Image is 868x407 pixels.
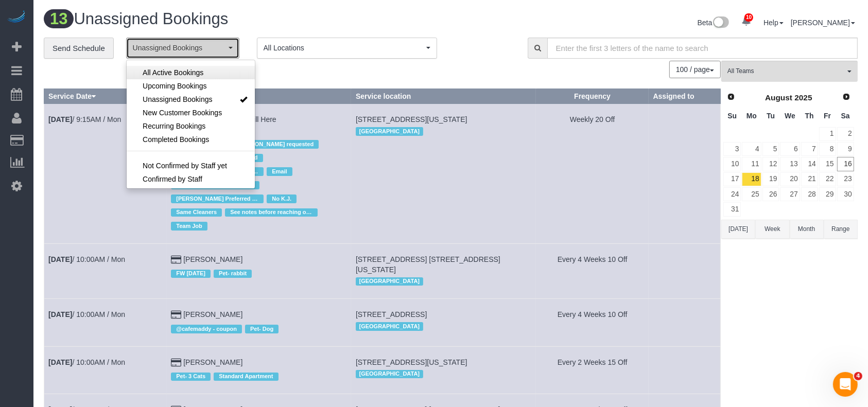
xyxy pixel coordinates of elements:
[356,277,423,286] span: [GEOGRAPHIC_DATA]
[48,310,125,318] a: [DATE]/ 10:00AM / Mon
[790,220,824,239] button: Month
[356,310,427,318] span: [STREET_ADDRESS]
[356,255,500,274] span: [STREET_ADDRESS] [STREET_ADDRESS][US_STATE]
[48,255,72,263] b: [DATE]
[48,115,121,123] a: [DATE]/ 9:15AM / Mon
[167,89,352,104] th: Customer
[794,93,812,102] span: 2025
[171,194,264,203] span: [PERSON_NAME] Preferred for [STREET_ADDRESS][PERSON_NAME]
[767,112,775,120] span: Tuesday
[765,93,792,102] span: August
[44,299,167,346] td: Schedule date
[649,89,720,104] th: Assigned to
[44,10,443,28] h1: Unassigned Bookings
[791,19,855,27] a: [PERSON_NAME]
[727,93,735,101] span: Prev
[183,255,242,263] a: [PERSON_NAME]
[649,346,720,394] td: Assigned to
[801,172,818,186] a: 21
[44,346,167,394] td: Schedule date
[167,346,352,394] td: Customer
[842,93,850,101] span: Next
[48,115,72,123] b: [DATE]
[44,38,114,59] a: Send Schedule
[225,208,318,217] span: See notes before reaching out to customer
[232,140,319,148] span: [PERSON_NAME] requested
[819,187,836,201] a: 29
[547,38,858,59] input: Enter the first 3 letters of the name to search
[171,373,211,381] span: Pet- 3 Cats
[670,61,721,78] nav: Pagination navigation
[536,299,649,346] td: Frequency
[723,172,741,186] a: 17
[171,208,222,217] span: Same Cleaners
[780,157,800,171] a: 13
[356,127,423,135] span: [GEOGRAPHIC_DATA]
[143,94,212,104] span: Unassigned Bookings
[724,90,738,104] a: Prev
[801,157,818,171] a: 14
[245,325,279,333] span: Pet- Dog
[837,127,854,141] a: 2
[824,220,858,239] button: Range
[854,372,862,380] span: 4
[819,127,836,141] a: 1
[721,61,858,82] button: All Teams
[126,38,239,59] button: Unassigned Bookings
[183,358,242,366] a: [PERSON_NAME]
[44,9,74,28] span: 13
[48,255,125,263] a: [DATE]/ 10:00AM / Mon
[698,19,730,27] a: Beta
[167,104,352,243] td: Customer
[143,81,207,91] span: Upcoming Bookings
[723,157,741,171] a: 10
[183,310,242,318] a: [PERSON_NAME]
[649,104,720,243] td: Assigned to
[48,310,72,318] b: [DATE]
[801,187,818,201] a: 28
[167,299,352,346] td: Customer
[6,10,27,25] img: Automaid Logo
[839,90,854,104] a: Next
[755,220,789,239] button: Week
[742,157,761,171] a: 11
[841,112,850,120] span: Saturday
[143,108,222,118] span: New Customer Bookings
[356,275,532,288] div: Location
[356,370,423,378] span: [GEOGRAPHIC_DATA]
[536,104,649,243] td: Frequency
[762,187,779,201] a: 26
[143,161,227,171] span: Not Confirmed by Staff yet
[536,243,649,298] td: Frequency
[44,243,167,298] td: Schedule date
[805,112,814,120] span: Thursday
[721,220,755,239] button: [DATE]
[536,346,649,394] td: Frequency
[801,142,818,156] a: 7
[167,243,352,298] td: Customer
[351,299,536,346] td: Service location
[742,142,761,156] a: 4
[267,194,297,203] span: No K.J.
[723,187,741,201] a: 24
[780,187,800,201] a: 27
[356,367,532,381] div: Location
[727,112,737,120] span: Sunday
[785,112,795,120] span: Wednesday
[762,172,779,186] a: 19
[48,358,72,366] b: [DATE]
[351,346,536,394] td: Service location
[356,125,532,138] div: Location
[819,142,836,156] a: 8
[736,10,756,33] a: 10
[356,322,423,330] span: [GEOGRAPHIC_DATA]
[171,256,181,263] i: Credit Card Payment
[747,112,757,120] span: Monday
[536,89,649,104] th: Frequency
[48,358,125,366] a: [DATE]/ 10:00AM / Mon
[744,13,753,22] span: 10
[171,270,211,278] span: FW [DATE]
[214,373,278,381] span: Standard Apartment
[171,325,242,333] span: @cafemaddy - coupon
